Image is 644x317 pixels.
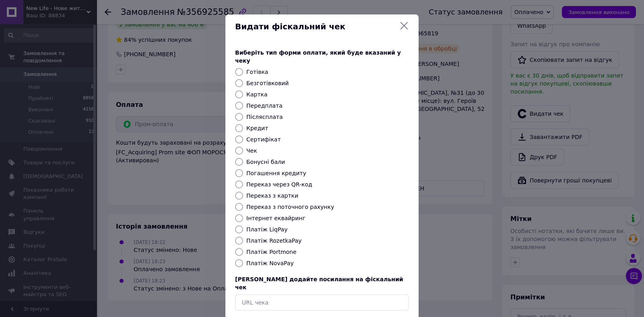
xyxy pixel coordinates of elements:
span: Видати фіскальний чек [235,21,396,33]
label: Чек [246,147,257,154]
label: Готівка [246,69,268,75]
label: Переказ через QR-код [246,181,312,188]
label: Післясплата [246,114,283,120]
label: Інтернет еквайринг [246,215,305,221]
label: Платіж RozetkaPay [246,237,301,244]
label: Картка [246,91,268,98]
label: Переказ з картки [246,192,298,199]
label: Платіж Portmone [246,249,297,255]
label: Безготівковий [246,80,289,86]
label: Кредит [246,125,268,131]
label: Сертифікат [246,136,281,143]
label: Бонусні бали [246,159,285,165]
span: Виберіть тип форми оплати, який буде вказаний у чеку [235,49,401,64]
label: Переказ з поточного рахунку [246,204,334,210]
input: URL чека [235,295,409,311]
label: Платіж LiqPay [246,226,287,233]
label: Платіж NovaPay [246,260,294,266]
label: Передплата [246,102,283,109]
span: [PERSON_NAME] додайте посилання на фіскальний чек [235,276,403,290]
label: Погашення кредиту [246,170,306,176]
